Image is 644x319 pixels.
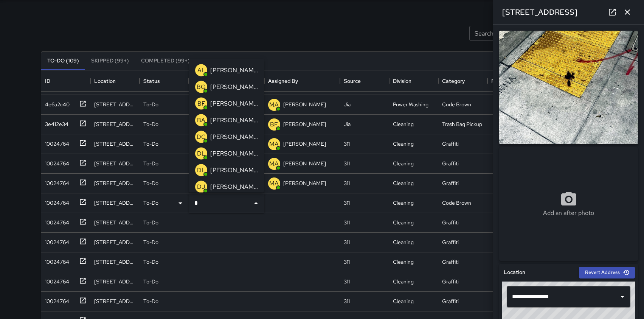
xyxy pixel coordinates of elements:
div: 10024764 [42,235,69,246]
div: Code Brown [442,199,471,207]
div: Cleaning [393,238,414,246]
div: Graffiti [442,140,459,148]
div: 311 [344,278,350,285]
p: MA [269,100,279,109]
div: 259 7th Street [94,160,136,167]
p: To-Do [143,160,158,167]
div: 311 [344,297,350,305]
div: Jia [344,120,351,128]
p: AL [197,65,205,75]
p: To-Do [143,219,158,226]
div: 333 7th Street [94,140,136,148]
div: 1088 Howard Street [94,238,136,246]
p: To-Do [143,297,158,305]
p: To-Do [143,238,158,246]
div: 311 [344,179,350,187]
p: To-Do [143,258,158,266]
p: [PERSON_NAME] [210,99,258,108]
p: [PERSON_NAME] [210,132,258,141]
p: To-Do [143,278,158,285]
div: 311 [344,160,350,167]
div: Source [340,70,389,92]
div: Cleaning [393,160,414,167]
button: To-Do (109) [41,52,85,70]
button: Completed (99+) [135,52,196,70]
div: Graffiti [442,219,459,226]
div: 10024764 [42,294,69,305]
div: 10024764 [42,255,69,266]
div: Status [140,70,189,92]
p: MA [269,140,279,149]
div: 10024764 [42,176,69,187]
p: [PERSON_NAME] [210,149,258,158]
p: [PERSON_NAME] [283,140,326,148]
div: 10024764 [42,275,69,285]
div: Division [393,70,411,92]
p: BF [270,120,278,129]
p: DC [197,132,206,141]
p: [PERSON_NAME] [283,120,326,128]
p: [PERSON_NAME] [283,101,326,108]
div: Trash Bag Pickup [442,120,482,128]
div: 311 [344,219,350,226]
div: 3e412e34 [42,117,68,128]
div: Status [143,70,160,92]
div: 311 [344,258,350,266]
div: Graffiti [442,278,459,285]
p: [PERSON_NAME] [210,165,258,174]
div: Graffiti [442,297,459,305]
p: [PERSON_NAME] [283,179,326,187]
div: Division [389,70,438,92]
div: Assigned To [189,70,264,92]
div: Jia [344,101,351,108]
div: 10024764 [42,157,69,167]
p: [PERSON_NAME] [210,182,258,191]
div: Location [94,70,116,92]
div: Graffiti [442,238,459,246]
p: DL [197,149,205,158]
div: Location [90,70,140,92]
div: Assigned By [268,70,298,92]
div: 219 7th Street [94,219,136,226]
div: 4e6a2c40 [42,98,70,108]
div: Cleaning [393,179,414,187]
div: 185 7th Street [94,278,136,285]
div: Category [438,70,487,92]
p: [PERSON_NAME] [210,115,258,124]
p: [PERSON_NAME] [283,160,326,167]
div: Cleaning [393,120,414,128]
div: Cleaning [393,140,414,148]
div: 311 [344,140,350,148]
p: DL [197,165,205,174]
div: Power Washing [393,101,428,108]
p: To-Do [143,199,158,207]
p: To-Do [143,140,158,148]
div: Source [344,70,361,92]
div: 10024764 [42,137,69,148]
div: 10024764 [42,196,69,207]
button: Skipped (99+) [85,52,135,70]
div: Cleaning [393,258,414,266]
div: Cleaning [393,199,414,207]
div: Category [442,70,465,92]
p: MA [269,159,279,168]
button: Close [251,198,261,209]
div: Cleaning [393,297,414,305]
div: ID [45,70,50,92]
div: 10024764 [42,216,69,226]
div: Graffiti [442,160,459,167]
p: [PERSON_NAME] [210,65,258,75]
div: Graffiti [442,179,459,187]
p: To-Do [143,179,158,187]
div: Assigned By [264,70,340,92]
div: 47 Juniper Street [94,101,136,108]
p: To-Do [143,101,158,108]
p: BA [197,115,205,124]
div: Graffiti [442,258,459,266]
p: BF [197,99,205,108]
p: To-Do [143,120,158,128]
div: Code Brown [442,101,471,108]
div: 311 [344,238,350,246]
div: 169 7th Street [94,297,136,305]
div: 219 7th Street [94,179,136,187]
